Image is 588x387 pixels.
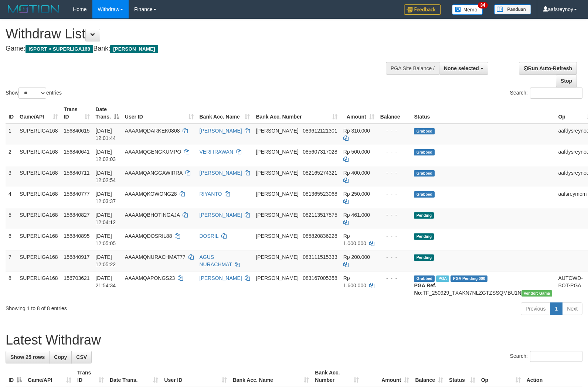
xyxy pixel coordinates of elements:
[96,212,116,225] span: [DATE] 12:04:12
[380,169,408,177] div: - - -
[439,62,488,75] button: None selected
[451,275,487,282] span: PGA Pending
[494,4,531,14] img: panduan.png
[380,274,408,282] div: - - -
[17,124,61,145] td: SUPERLIGA168
[122,103,197,124] th: User ID: activate to sort column ascending
[256,233,298,239] span: [PERSON_NAME]
[6,45,385,52] h4: Game: Bank:
[444,65,479,71] span: None selected
[343,170,370,176] span: Rp 400.000
[125,170,183,176] span: AAAAMQANGGAWIRRA
[377,103,411,124] th: Balance
[256,149,298,155] span: [PERSON_NAME]
[6,88,62,99] label: Show entries
[380,232,408,240] div: - - -
[64,149,90,155] span: 156840641
[303,191,337,197] span: Copy 081365523068 to clipboard
[519,62,577,75] a: Run Auto-Refresh
[17,271,61,299] td: SUPERLIGA168
[343,275,366,288] span: Rp 1.600.000
[530,351,582,362] input: Search:
[6,366,25,387] th: ID: activate to sort column descending
[64,275,90,281] span: 156703621
[256,212,298,218] span: [PERSON_NAME]
[6,27,385,41] h1: Withdraw List
[414,149,435,155] span: Grabbed
[125,128,180,134] span: AAAAMQDARKEK0808
[340,103,377,124] th: Amount: activate to sort column ascending
[125,275,175,281] span: AAAAMQAPONGS23
[200,254,232,267] a: AGUS NURACHMAT
[200,233,219,239] a: DOSRIL
[17,250,61,271] td: SUPERLIGA168
[380,190,408,198] div: - - -
[343,254,370,260] span: Rp 200.000
[414,128,435,134] span: Grabbed
[6,271,17,299] td: 8
[550,302,562,315] a: 1
[96,170,116,183] span: [DATE] 12:02:54
[18,88,46,99] select: Showentries
[303,149,337,155] span: Copy 085607317028 to clipboard
[161,366,230,387] th: User ID: activate to sort column ascending
[478,366,524,387] th: Op: activate to sort column ascending
[386,62,439,75] div: PGA Site Balance /
[411,271,555,299] td: TF_250929_TXAKN7NLZGTZSSQMBU1N
[362,366,412,387] th: Amount: activate to sort column ascending
[76,354,87,360] span: CSV
[200,275,242,281] a: [PERSON_NAME]
[64,170,90,176] span: 156840711
[93,103,122,124] th: Date Trans.: activate to sort column descending
[343,191,370,197] span: Rp 250.000
[303,170,337,176] span: Copy 082165274321 to clipboard
[96,275,116,288] span: [DATE] 21:54:34
[71,351,92,363] a: CSV
[64,191,90,197] span: 156840777
[256,170,298,176] span: [PERSON_NAME]
[380,127,408,134] div: - - -
[412,366,446,387] th: Balance: activate to sort column ascending
[6,250,17,271] td: 7
[6,229,17,250] td: 6
[343,233,366,246] span: Rp 1.000.000
[6,333,582,347] h1: Latest Withdraw
[256,191,298,197] span: [PERSON_NAME]
[96,128,116,141] span: [DATE] 12:01:44
[6,302,239,312] div: Showing 1 to 8 of 8 entries
[253,103,340,124] th: Bank Acc. Number: activate to sort column ascending
[303,254,337,260] span: Copy 083111515333 to clipboard
[404,4,441,15] img: Feedback.jpg
[343,149,370,155] span: Rp 500.000
[6,145,17,166] td: 2
[200,191,222,197] a: RIYANTO
[200,149,234,155] a: VERI IRAWAN
[343,212,370,218] span: Rp 461.000
[96,233,116,246] span: [DATE] 12:05:05
[6,4,62,15] img: MOTION_logo.png
[414,191,435,198] span: Grabbed
[64,212,90,218] span: 156840827
[64,254,90,260] span: 156840917
[17,166,61,187] td: SUPERLIGA168
[110,45,158,53] span: [PERSON_NAME]
[510,351,582,362] label: Search:
[125,212,180,218] span: AAAAMQBHOTINGAJA
[17,187,61,208] td: SUPERLIGA168
[17,208,61,229] td: SUPERLIGA168
[411,103,555,124] th: Status
[17,103,61,124] th: Game/API: activate to sort column ascending
[107,366,161,387] th: Date Trans.: activate to sort column ascending
[6,124,17,145] td: 1
[17,229,61,250] td: SUPERLIGA168
[125,233,172,239] span: AAAAMQDOSRIL88
[312,366,362,387] th: Bank Acc. Number: activate to sort column ascending
[414,275,435,282] span: Grabbed
[61,103,93,124] th: Trans ID: activate to sort column ascending
[25,366,74,387] th: Game/API: activate to sort column ascending
[230,366,312,387] th: Bank Acc. Name: activate to sort column ascending
[343,128,370,134] span: Rp 310.000
[414,233,434,240] span: Pending
[200,128,242,134] a: [PERSON_NAME]
[452,4,483,15] img: Button%20Memo.svg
